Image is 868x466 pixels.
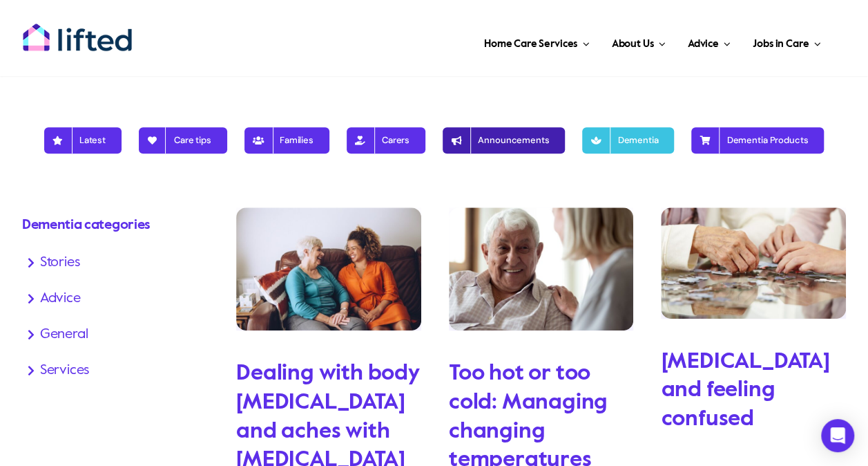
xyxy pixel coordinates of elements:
[484,33,577,55] span: Home Care Services
[40,288,81,310] span: Advice
[44,122,122,159] a: Latest
[753,33,809,55] span: Jobs in Care
[607,21,669,62] a: About Us
[480,21,594,62] a: Home Care Services
[347,122,425,159] a: Carers
[22,216,204,235] h4: Dementia categories
[22,252,204,382] nav: Dementia Sidebar Nav (Blog)
[821,419,854,452] div: Open Intercom Messenger
[22,324,204,346] a: General
[40,360,89,382] span: Services
[582,122,674,159] a: Dementia
[236,212,421,225] a: Dealing with body stiffness and aches with dementia
[688,33,719,55] span: Advice
[661,212,846,225] a: Dementia and feeling confused
[707,135,808,146] span: Dementia Products
[22,23,133,37] a: lifted-logo
[244,122,329,159] a: Families
[449,212,634,225] a: Too hot or too cold: Managing changing temperatures with dementia
[598,135,658,146] span: Dementia
[155,135,211,146] span: Care tips
[40,252,80,274] span: Stories
[691,122,824,159] a: Dementia Products
[459,135,549,146] span: Announcements
[661,351,829,430] a: [MEDICAL_DATA] and feeling confused
[363,135,409,146] span: Carers
[260,135,314,146] span: Families
[40,324,88,346] span: General
[162,21,825,62] nav: Main Menu
[22,360,204,382] a: Services
[749,21,825,62] a: Jobs in Care
[443,122,565,159] a: Announcements
[22,288,204,310] a: Advice
[684,21,735,62] a: Advice
[22,115,846,159] nav: Blog Nav
[60,135,106,146] span: Latest
[611,33,653,55] span: About Us
[139,122,227,159] a: Care tips
[22,252,204,274] a: Stories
